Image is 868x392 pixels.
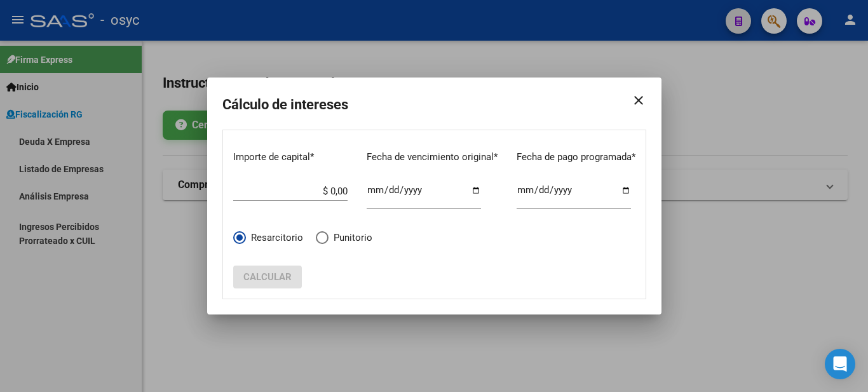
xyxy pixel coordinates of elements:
span: Resarcitorio [246,231,303,245]
p: Fecha de pago programada [517,150,635,165]
span: Punitorio [329,231,372,245]
button: Calcular [233,266,302,288]
h2: Cálculo de intereses [222,93,646,117]
p: Fecha de vencimiento original [367,150,498,165]
span: Calcular [243,271,292,283]
mat-icon: close [621,83,646,118]
mat-radio-group: Elija una opción * [233,231,385,252]
div: Open Intercom Messenger [825,349,855,379]
p: Importe de capital [233,150,348,165]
